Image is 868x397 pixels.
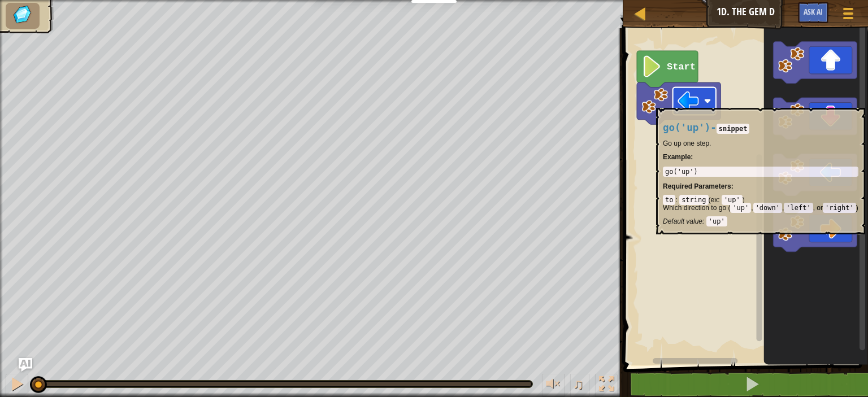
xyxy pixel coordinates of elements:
button: Show game menu [834,2,862,29]
span: : [675,196,679,204]
span: ♫ [572,376,584,392]
button: Adjust volume [542,374,565,397]
strong: : [663,153,693,161]
code: snippet [717,124,750,134]
span: Required Parameters [663,182,731,190]
button: Ctrl + P: Pause [6,374,28,397]
code: 'up' [706,216,727,226]
code: 'down' [753,203,782,213]
code: string [679,195,708,205]
span: : [702,217,706,225]
span: : [731,182,734,190]
div: Blockly Workspace [620,23,868,365]
code: 'up' [730,203,751,213]
span: : [718,196,722,204]
text: Start [667,62,696,72]
li: Collect the gems. [6,3,40,29]
code: 'up' [722,195,743,205]
span: Example [663,153,691,161]
p: Go up one step. [663,139,858,147]
code: 'left' [784,203,813,213]
h4: - [663,123,858,133]
p: Which direction to go ( , , , or ) [663,204,858,212]
button: Ask AI [19,358,32,372]
span: go('up') [663,122,710,133]
code: to [663,195,675,205]
span: Ask AI [804,6,823,17]
button: Ask AI [798,2,828,23]
button: ♫ [570,374,589,397]
div: ( ) [663,196,858,225]
button: Toggle fullscreen [595,374,618,397]
code: 'right' [823,203,856,213]
span: Default value [663,217,702,225]
span: ex [711,196,718,204]
div: go('up') [665,168,856,176]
